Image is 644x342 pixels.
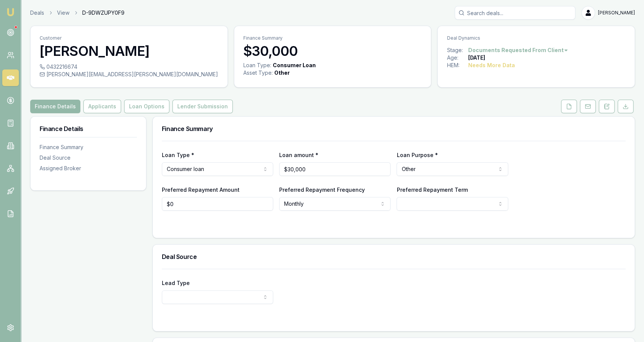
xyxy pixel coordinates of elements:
[447,35,626,41] p: Deal Dynamics
[162,186,240,193] label: Preferred Repayment Amount
[40,43,218,59] h3: [PERSON_NAME]
[6,8,15,17] img: emu-icon-u.png
[397,152,438,158] label: Loan Purpose *
[40,126,137,132] h3: Finance Details
[40,143,137,151] div: Finance Summary
[243,43,422,59] h3: $30,000
[30,100,80,113] button: Finance Details
[447,62,468,69] div: HEM:
[274,69,290,77] div: Other
[162,126,626,132] h3: Finance Summary
[279,186,365,193] label: Preferred Repayment Frequency
[162,152,194,158] label: Loan Type *
[171,100,234,113] a: Lender Submission
[162,254,626,260] h3: Deal Source
[40,165,137,172] div: Assigned Broker
[598,10,635,16] span: [PERSON_NAME]
[162,197,273,211] input: $
[40,35,218,41] p: Customer
[82,9,124,17] span: D-9DWZUPY0F9
[82,100,123,113] a: Applicants
[123,100,171,113] a: Loan Options
[455,6,575,20] input: Search deals
[243,62,271,69] div: Loan Type:
[243,35,422,41] p: Finance Summary
[468,46,569,54] button: Documents Requested From Client
[468,54,485,62] div: [DATE]
[273,62,316,69] div: Consumer Loan
[162,280,190,286] label: Lead Type
[30,100,82,113] a: Finance Details
[83,100,121,113] button: Applicants
[40,63,218,71] div: 0432216674
[40,154,137,162] div: Deal Source
[243,69,273,77] div: Asset Type :
[468,62,515,69] div: Needs More Data
[124,100,169,113] button: Loan Options
[447,46,468,54] div: Stage:
[172,100,233,113] button: Lender Submission
[30,9,124,17] nav: breadcrumb
[40,71,218,78] div: [PERSON_NAME][EMAIL_ADDRESS][PERSON_NAME][DOMAIN_NAME]
[447,54,468,62] div: Age:
[397,186,467,193] label: Preferred Repayment Term
[279,162,390,176] input: $
[279,152,318,158] label: Loan amount *
[57,9,69,17] a: View
[30,9,44,17] a: Deals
